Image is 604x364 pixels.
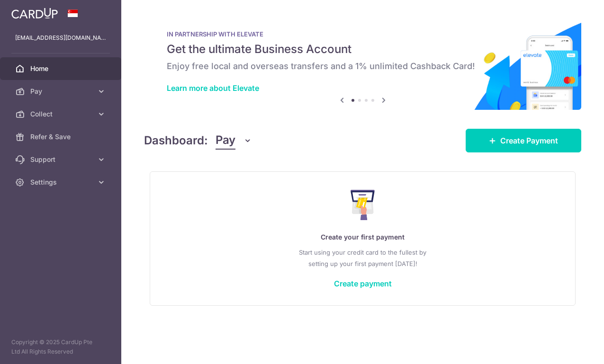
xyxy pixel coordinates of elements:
h5: Get the ultimate Business Account [167,42,559,57]
h6: Enjoy free local and overseas transfers and a 1% unlimited Cashback Card! [167,61,559,72]
span: Home [30,64,93,73]
span: Support [30,155,93,164]
p: [EMAIL_ADDRESS][DOMAIN_NAME] [15,33,106,43]
img: Make Payment [351,190,375,220]
h4: Dashboard: [144,132,208,149]
span: Collect [30,109,93,119]
p: Start using your credit card to the fullest by setting up your first payment [DATE]! [169,247,556,269]
a: Create Payment [466,129,581,152]
span: Settings [30,178,93,187]
img: Renovation banner [144,15,581,110]
span: Create Payment [500,135,558,146]
span: Pay [216,132,235,150]
p: Create your first payment [169,231,556,243]
a: Learn more about Elevate [167,83,259,93]
span: Refer & Save [30,132,93,142]
span: Pay [30,87,93,96]
button: Pay [216,132,252,150]
a: Create payment [334,279,392,288]
img: CardUp [11,8,58,19]
p: IN PARTNERSHIP WITH ELEVATE [167,30,559,38]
